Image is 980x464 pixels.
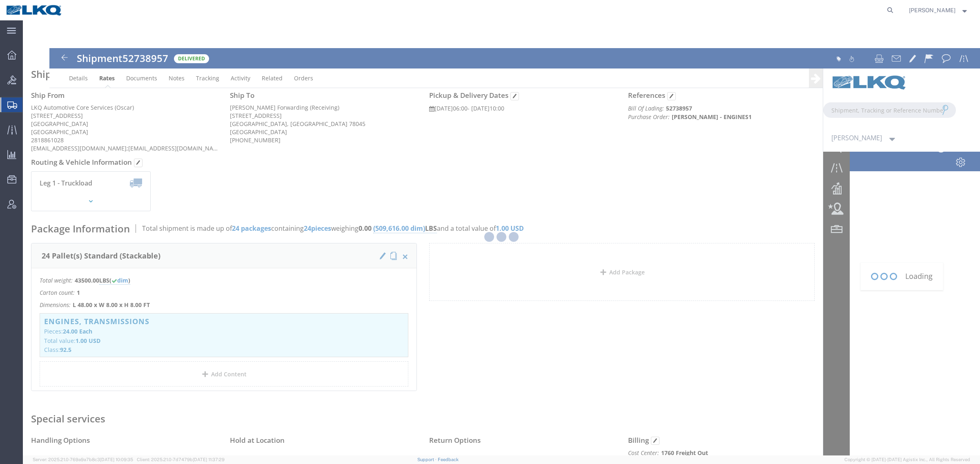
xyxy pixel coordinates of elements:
[844,456,970,463] span: Copyright © [DATE]-[DATE] Agistix Inc., All Rights Reserved
[6,4,63,16] img: logo
[193,457,225,462] span: [DATE] 11:37:29
[137,457,225,462] span: Client: 2025.21.0-7d7479b
[33,457,133,462] span: Server: 2025.21.0-769a9a7b8c3
[417,457,438,462] a: Support
[909,5,969,15] button: [PERSON_NAME]
[438,457,459,462] a: Feedback
[909,6,955,15] span: Kenneth Tatum
[100,457,133,462] span: [DATE] 10:09:35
